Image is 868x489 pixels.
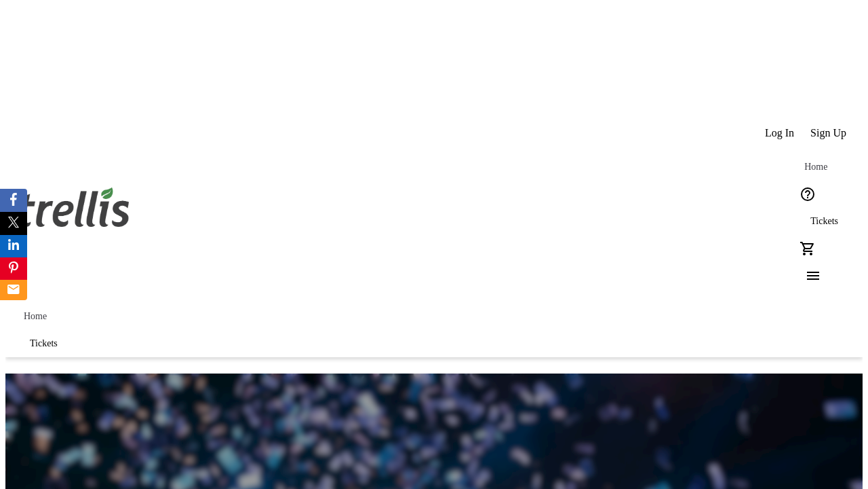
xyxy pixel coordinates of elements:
[804,162,827,173] span: Home
[765,127,794,139] span: Log In
[757,120,802,147] button: Log In
[14,330,74,357] a: Tickets
[794,208,854,235] a: Tickets
[24,311,47,322] span: Home
[794,235,821,262] button: Cart
[14,303,57,330] a: Home
[794,181,821,208] button: Help
[794,153,837,181] a: Home
[810,216,838,227] span: Tickets
[794,262,821,289] button: Menu
[810,127,846,139] span: Sign Up
[14,173,134,240] img: Orient E2E Organization rOtDHbWjpl's Logo
[802,120,854,147] button: Sign Up
[30,338,58,349] span: Tickets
